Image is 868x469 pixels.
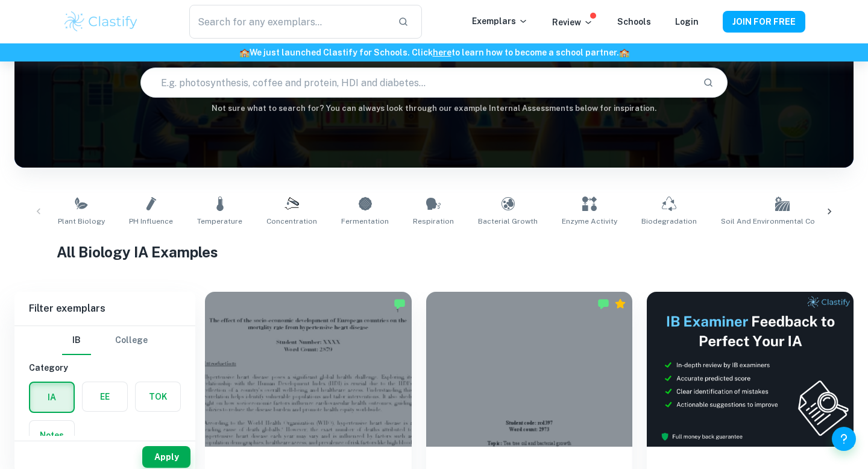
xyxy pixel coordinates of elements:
span: 🏫 [239,48,250,57]
a: here [433,48,451,57]
button: Help and Feedback [832,427,856,451]
span: pH Influence [129,216,173,227]
a: Schools [617,17,651,27]
button: College [115,326,148,355]
span: Respiration [413,216,454,227]
button: IA [30,383,74,412]
button: JOIN FOR FREE [723,11,805,33]
input: Search for any exemplars... [189,5,388,39]
div: Filter type choice [62,326,148,355]
div: Premium [614,298,626,310]
h6: We just launched Clastify for Schools. Click to learn how to become a school partner. [2,46,866,59]
p: Review [552,16,593,29]
span: Bacterial Growth [478,216,538,227]
span: Enzyme Activity [562,216,617,227]
span: 🏫 [619,48,629,57]
button: EE [83,382,127,411]
h6: Not sure what to search for? You can always look through our example Internal Assessments below f... [14,102,854,115]
img: Thumbnail [647,292,854,447]
span: Soil and Environmental Conditions [721,216,844,227]
input: E.g. photosynthesis, coffee and protein, HDI and diabetes... [141,66,693,99]
button: TOK [136,382,180,411]
span: Plant Biology [58,216,105,227]
img: Marked [597,298,609,310]
img: Marked [394,298,406,310]
span: Concentration [266,216,317,227]
button: Search [698,72,719,93]
h1: All Biology IA Examples [57,241,812,263]
h6: Filter exemplars [14,292,195,326]
h6: Category [29,361,181,374]
button: IB [62,326,91,355]
button: Apply [142,446,190,468]
button: Notes [30,421,74,450]
img: Clastify logo [63,10,139,34]
span: Temperature [197,216,242,227]
span: Biodegradation [641,216,697,227]
a: Login [675,17,699,27]
p: Exemplars [472,14,528,28]
span: Fermentation [341,216,389,227]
